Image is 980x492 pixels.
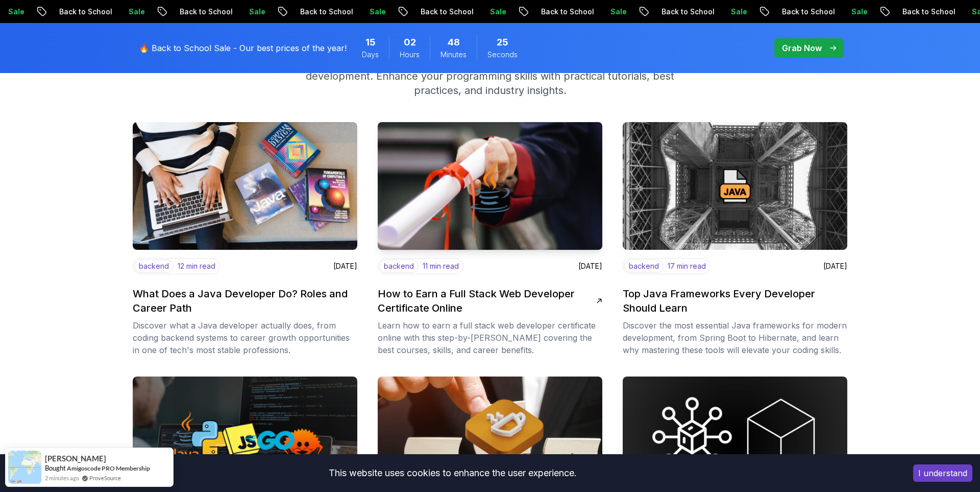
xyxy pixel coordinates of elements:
[404,35,416,50] span: 2 Hours
[423,261,459,271] p: 11 min read
[362,50,379,60] span: Days
[378,287,596,315] h2: How to Earn a Full Stack Web Developer Certificate Online
[832,7,865,17] p: Sale
[294,55,686,98] p: Explore in-depth articles on Java, Spring Boot, DevOps, and modern web development. Enhance your ...
[45,454,106,463] span: [PERSON_NAME]
[623,319,847,356] p: Discover the most essential Java frameworks for modern development, from Spring Boot to Hibernate...
[782,42,822,54] p: Grab Now
[351,7,383,17] p: Sale
[402,7,471,17] p: Back to School
[372,119,608,253] img: image
[365,35,376,50] span: 15 Days
[134,260,174,273] p: backend
[578,261,602,271] p: [DATE]
[623,122,847,356] a: imagebackend17 min read[DATE]Top Java Frameworks Every Developer Should LearnDiscover the most es...
[45,464,66,472] span: Bought
[133,122,357,250] img: image
[624,260,664,273] p: backend
[913,464,972,482] button: Accept cookies
[763,7,832,17] p: Back to School
[333,261,357,271] p: [DATE]
[623,287,841,315] h2: Top Java Frameworks Every Developer Should Learn
[133,319,357,356] p: Discover what a Java developer actually does, from coding backend systems to career growth opport...
[133,287,351,315] h2: What Does a Java Developer Do? Roles and Career Path
[281,7,351,17] p: Back to School
[40,7,110,17] p: Back to School
[592,7,624,17] p: Sale
[471,7,504,17] p: Sale
[133,122,357,356] a: imagebackend12 min read[DATE]What Does a Java Developer Do? Roles and Career PathDiscover what a ...
[8,462,898,484] div: This website uses cookies to enhance the user experience.
[378,122,602,356] a: imagebackend11 min read[DATE]How to Earn a Full Stack Web Developer Certificate OnlineLearn how t...
[178,261,215,271] p: 12 min read
[487,50,518,60] span: Seconds
[623,122,847,250] img: image
[884,7,953,17] p: Back to School
[161,7,230,17] p: Back to School
[823,261,847,271] p: [DATE]
[45,474,79,482] span: 2 minutes ago
[378,319,602,356] p: Learn how to earn a full stack web developer certificate online with this step-by-[PERSON_NAME] c...
[89,474,121,482] a: ProveSource
[110,7,142,17] p: Sale
[8,451,41,484] img: provesource social proof notification image
[440,50,467,60] span: Minutes
[67,464,150,472] a: Amigoscode PRO Membership
[448,35,460,50] span: 48 Minutes
[668,261,706,271] p: 17 min read
[643,7,712,17] p: Back to School
[230,7,263,17] p: Sale
[497,35,508,50] span: 25 Seconds
[522,7,592,17] p: Back to School
[379,260,419,273] p: backend
[400,50,420,60] span: Hours
[712,7,745,17] p: Sale
[139,42,347,54] p: 🔥 Back to School Sale - Our best prices of the year!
